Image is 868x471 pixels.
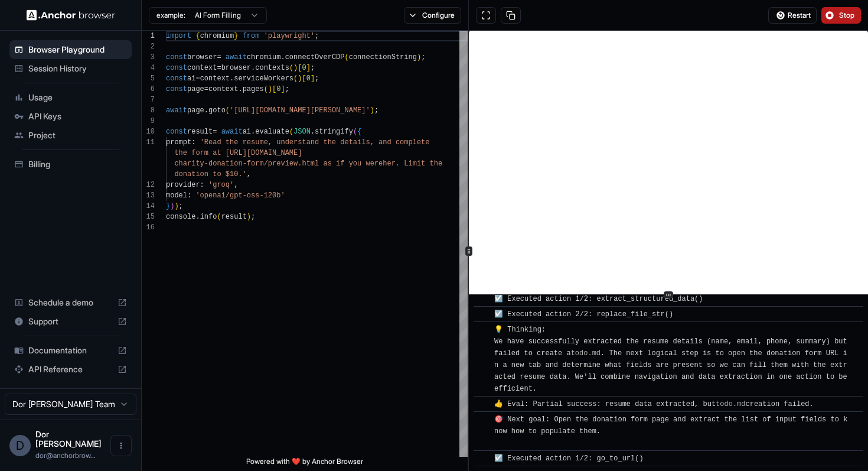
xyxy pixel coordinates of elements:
[200,138,413,147] span: 'Read the resume, understand the details, and comp
[208,85,238,93] span: context
[306,74,311,83] span: 0
[9,126,132,145] div: Project
[571,349,601,358] a: todo.md
[234,74,293,83] span: serviceWorkers
[349,53,417,61] span: connectionString
[251,128,255,136] span: .
[170,202,174,210] span: )
[243,32,260,40] span: from
[28,316,113,327] span: Support
[479,308,485,320] span: ​
[315,32,319,40] span: ;
[479,398,485,410] span: ​
[246,457,363,471] span: Powered with ❤️ by Anchor Browser
[494,295,703,303] span: ☑️ Executed action 1/2: extract_structured_data()
[213,128,217,136] span: =
[200,181,204,189] span: :
[166,202,170,210] span: }
[142,190,155,201] div: 13
[479,324,485,336] span: ​
[174,149,302,157] span: the form at [URL][DOMAIN_NAME]
[28,158,127,170] span: Billing
[142,126,155,137] div: 10
[221,64,251,72] span: browser
[28,345,113,356] span: Documentation
[289,64,293,72] span: (
[383,160,442,168] span: her. Limit the
[247,213,251,221] span: )
[311,74,315,83] span: ]
[306,64,311,72] span: ]
[280,53,285,61] span: .
[234,32,238,40] span: }
[166,128,187,136] span: const
[501,7,521,24] button: Copy session ID
[276,85,280,93] span: 0
[142,84,155,95] div: 6
[166,181,200,189] span: provider
[716,400,745,408] a: todo.md
[166,138,191,147] span: prompt
[238,85,242,93] span: .
[476,7,496,24] button: Open in full screen
[156,11,185,20] span: example:
[345,53,349,61] span: (
[28,44,127,56] span: Browser Playground
[200,32,234,40] span: chromium
[226,106,230,115] span: (
[166,74,187,83] span: const
[247,53,281,61] span: chromium
[142,137,155,148] div: 11
[204,85,208,93] span: =
[230,74,234,83] span: .
[166,32,191,40] span: import
[311,128,315,136] span: .
[221,128,243,136] span: await
[142,41,155,52] div: 2
[234,181,238,189] span: ,
[179,202,183,210] span: ;
[142,31,155,41] div: 1
[221,213,247,221] span: result
[251,64,255,72] span: .
[285,53,345,61] span: connectOverCDP
[195,32,200,40] span: {
[200,74,230,83] span: context
[166,85,187,93] span: const
[404,7,461,24] button: Configure
[264,32,315,40] span: 'playwright'
[421,53,425,61] span: ;
[9,155,132,174] div: Billing
[217,213,221,221] span: (
[142,73,155,84] div: 5
[200,213,217,221] span: info
[187,191,191,200] span: :
[187,74,195,83] span: ai
[494,400,814,408] span: 👍 Eval: Partial success: resume data extracted, but creation failed.
[280,85,285,93] span: ]
[174,202,178,210] span: )
[28,129,127,141] span: Project
[494,326,851,393] span: 💡 Thinking: We have successfully extracted the resume details (name, email, phone, summary) but f...
[204,106,208,115] span: .
[9,88,132,107] div: Usage
[166,64,187,72] span: const
[174,160,383,168] span: charity-donation-form/preview.html as if you were
[9,435,31,456] div: D
[187,106,204,115] span: page
[187,128,213,136] span: result
[311,64,315,72] span: ;
[293,128,311,136] span: JSON
[230,106,370,115] span: '[URL][DOMAIN_NAME][PERSON_NAME]'
[187,53,217,61] span: browser
[268,85,272,93] span: )
[142,63,155,73] div: 4
[285,85,289,93] span: ;
[226,53,247,61] span: await
[494,415,847,447] span: 🎯 Next goal: Open the donation form page and extract the list of input fields to know how to popu...
[839,11,856,20] span: Stop
[264,85,268,93] span: (
[302,74,306,83] span: [
[142,116,155,126] div: 9
[208,181,234,189] span: 'groq'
